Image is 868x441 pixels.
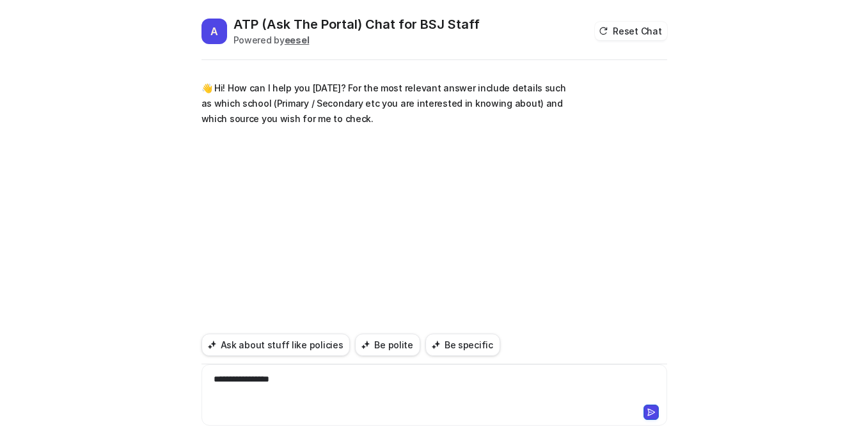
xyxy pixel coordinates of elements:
[355,334,420,356] button: Be polite
[201,81,576,127] p: 👋 Hi! How can I help you [DATE]? For the most relevant answer include details such as which schoo...
[201,19,227,44] span: A
[233,15,480,33] h2: ATP (Ask The Portal) Chat for BSJ Staff
[285,35,310,45] b: eesel
[233,33,480,47] div: Powered by
[425,334,500,356] button: Be specific
[595,22,667,40] button: Reset Chat
[201,334,351,356] button: Ask about stuff like policies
